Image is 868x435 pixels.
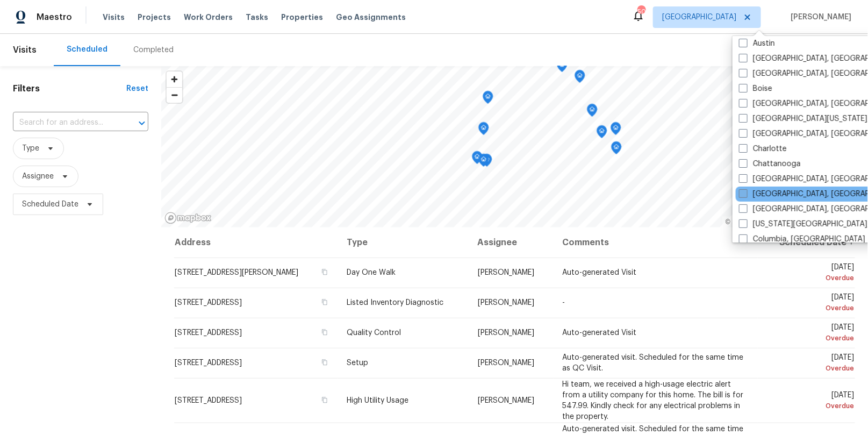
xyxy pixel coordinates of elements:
label: Chattanooga [739,159,801,169]
div: Map marker [611,141,622,158]
label: Boise [739,83,772,94]
span: [GEOGRAPHIC_DATA] [662,12,736,23]
div: Overdue [766,273,855,283]
th: Scheduled Date ↑ [758,227,855,258]
div: Map marker [483,91,493,108]
div: Reset [126,83,148,94]
span: Hi team, we received a high-usage electric alert from a utility company for this home. The bill i... [562,381,743,420]
div: Map marker [587,104,598,120]
span: Day One Walk [347,269,396,276]
span: [STREET_ADDRESS] [175,299,242,306]
button: Zoom out [167,87,182,103]
span: [PERSON_NAME] [478,299,534,306]
span: [PERSON_NAME] [787,12,852,23]
label: Charlotte [739,144,787,154]
button: Zoom in [167,72,182,87]
span: [DATE] [766,354,855,374]
span: [STREET_ADDRESS] [175,397,242,404]
button: Copy Address [320,395,329,405]
span: Scheduled Date [22,199,78,210]
div: Completed [133,45,174,55]
span: Geo Assignments [336,12,406,23]
div: Scheduled [67,44,107,55]
span: Zoom out [167,88,182,103]
div: Overdue [766,401,855,411]
span: Visits [103,12,125,23]
span: Auto-generated Visit [562,329,636,337]
span: Projects [138,12,171,23]
th: Type [338,227,469,258]
th: Comments [554,227,758,258]
button: Copy Address [320,267,329,277]
button: Copy Address [320,358,329,367]
div: Map marker [557,59,568,76]
div: Overdue [766,303,855,313]
span: [DATE] [766,324,855,344]
span: Tasks [246,13,268,21]
a: Mapbox homepage [164,212,212,224]
span: [PERSON_NAME] [478,329,534,337]
div: Map marker [575,70,585,87]
div: Overdue [766,333,855,344]
div: 50 [637,6,645,17]
span: Type [22,143,39,154]
h1: Filters [13,83,126,94]
div: Map marker [478,154,489,170]
span: [DATE] [766,294,855,313]
button: Copy Address [320,327,329,337]
span: [STREET_ADDRESS] [175,329,242,337]
span: Auto-generated Visit [562,269,636,276]
input: Search for an address... [13,115,118,131]
div: Overdue [766,363,855,374]
span: Setup [347,359,368,367]
label: Columbia, [GEOGRAPHIC_DATA] [739,234,865,245]
button: Open [134,116,149,131]
th: Assignee [469,227,554,258]
span: Listed Inventory Diagnostic [347,299,443,306]
div: Map marker [478,122,489,139]
div: Map marker [611,122,621,139]
span: [PERSON_NAME] [478,269,534,276]
span: [STREET_ADDRESS] [175,359,242,367]
span: [PERSON_NAME] [478,359,534,367]
span: - [562,299,565,306]
button: Copy Address [320,297,329,307]
span: [DATE] [766,391,855,411]
span: Visits [13,38,37,62]
label: Austin [739,38,775,49]
span: High Utility Usage [347,397,408,404]
span: Assignee [22,171,54,182]
span: Maestro [37,12,72,23]
span: Quality Control [347,329,401,337]
span: [PERSON_NAME] [478,397,534,404]
a: Mapbox [726,218,755,226]
span: [DATE] [766,263,855,283]
span: Auto-generated visit. Scheduled for the same time as QC Visit. [562,354,743,372]
span: Work Orders [184,12,233,23]
th: Address [174,227,338,258]
div: Map marker [472,151,483,168]
span: [STREET_ADDRESS][PERSON_NAME] [175,269,298,276]
div: Map marker [597,125,607,142]
span: Properties [281,12,323,23]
